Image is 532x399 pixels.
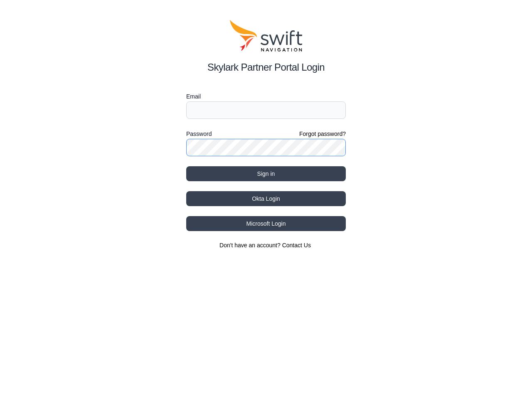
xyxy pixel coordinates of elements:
button: Microsoft Login [186,216,346,231]
section: Don't have an account? [186,241,346,249]
label: Password [186,129,212,139]
button: Sign in [186,166,346,181]
a: Forgot password? [299,130,346,138]
button: Okta Login [186,191,346,206]
h2: Skylark Partner Portal Login [186,60,346,75]
label: Email [186,91,346,101]
a: Contact Us [282,242,311,249]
